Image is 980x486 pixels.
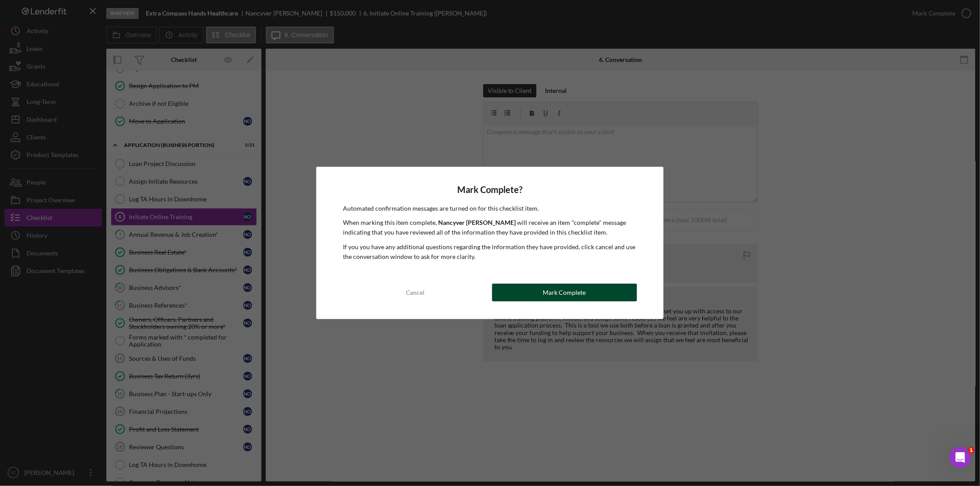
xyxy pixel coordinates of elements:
[343,204,637,213] p: Automated confirmation messages are turned on for this checklist item.
[343,185,637,195] h4: Mark Complete?
[438,219,516,226] b: Nancyver [PERSON_NAME]
[543,284,586,301] div: Mark Complete
[968,447,975,454] span: 1
[343,218,637,238] p: When marking this item complete, will receive an item "complete" message indicating that you have...
[343,242,637,262] p: If you you have any additional questions regarding the information they have provided, click canc...
[492,284,637,301] button: Mark Complete
[950,447,971,468] iframe: Intercom live chat
[406,284,425,301] div: Cancel
[343,284,488,301] button: Cancel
